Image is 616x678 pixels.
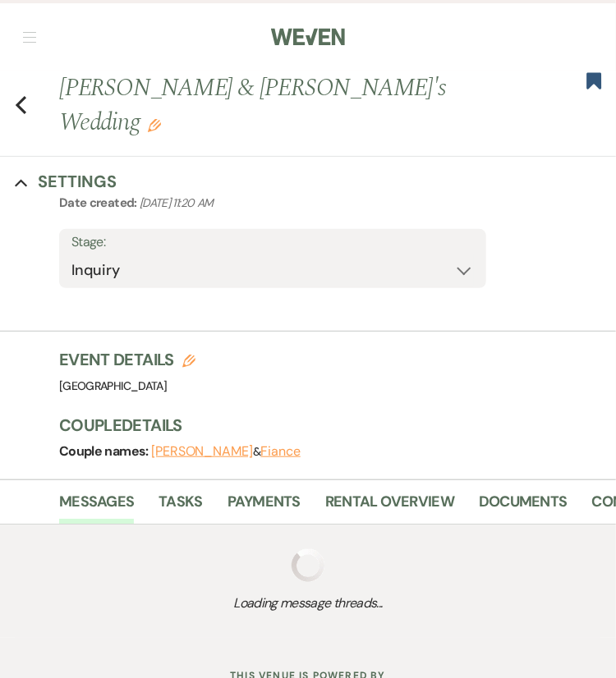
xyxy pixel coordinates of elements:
span: [DATE] 11:20 AM [140,195,213,210]
a: Messages [59,490,134,524]
button: Fiance [260,445,301,458]
h3: Event Details [59,348,195,371]
button: [PERSON_NAME] [151,445,253,458]
span: [GEOGRAPHIC_DATA] [59,378,167,393]
span: & [151,444,301,459]
a: Documents [479,490,568,524]
h3: Settings [38,170,117,193]
span: Couple names: [59,442,151,460]
img: Weven Logo [271,20,345,54]
span: Date created: [59,195,140,211]
button: Edit [148,117,161,132]
a: Rental Overview [325,490,454,524]
label: Stage: [71,231,474,254]
a: Tasks [159,490,202,524]
span: Loading message threads... [59,593,557,613]
a: Payments [228,490,301,524]
button: Settings [15,170,117,193]
img: loading spinner [292,549,324,582]
h3: Couple Details [59,414,600,437]
h1: [PERSON_NAME] & [PERSON_NAME]'s Wedding [59,71,498,140]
